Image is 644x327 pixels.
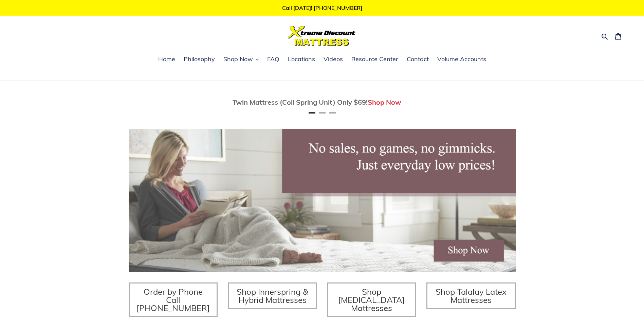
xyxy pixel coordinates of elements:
a: Videos [320,54,346,65]
button: Shop Now [220,54,262,65]
button: Page 2 [319,112,326,114]
span: Locations [288,55,315,63]
img: herobannermay2022-1652879215306_1200x.jpg [129,129,516,272]
span: FAQ [267,55,279,63]
a: Shop Now [368,98,401,106]
a: Order by Phone Call [PHONE_NUMBER] [129,282,218,317]
span: Twin Mattress (Coil Spring Unit) Only $69! [233,98,368,106]
span: Shop Now [223,55,253,63]
span: Shop [MEDICAL_DATA] Mattresses [338,287,405,313]
a: Philosophy [180,54,218,65]
button: Page 1 [309,112,315,114]
a: Shop [MEDICAL_DATA] Mattresses [327,282,417,317]
span: Shop Talalay Latex Mattresses [436,287,507,305]
span: Philosophy [184,55,215,63]
span: Volume Accounts [437,55,486,63]
span: Home [158,55,175,63]
span: Resource Center [351,55,398,63]
a: Locations [284,54,318,65]
span: Videos [324,55,343,63]
span: Order by Phone Call [PHONE_NUMBER] [136,287,210,313]
a: FAQ [264,54,283,65]
a: Home [155,54,179,65]
a: Shop Talalay Latex Mattresses [426,282,516,309]
a: Contact [403,54,432,65]
button: Page 3 [329,112,336,114]
img: Xtreme Discount Mattress [288,26,356,46]
span: Contact [407,55,429,63]
a: Volume Accounts [434,54,490,65]
a: Resource Center [348,54,402,65]
a: Shop Innerspring & Hybrid Mattresses [228,282,317,309]
span: Shop Innerspring & Hybrid Mattresses [237,287,308,305]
